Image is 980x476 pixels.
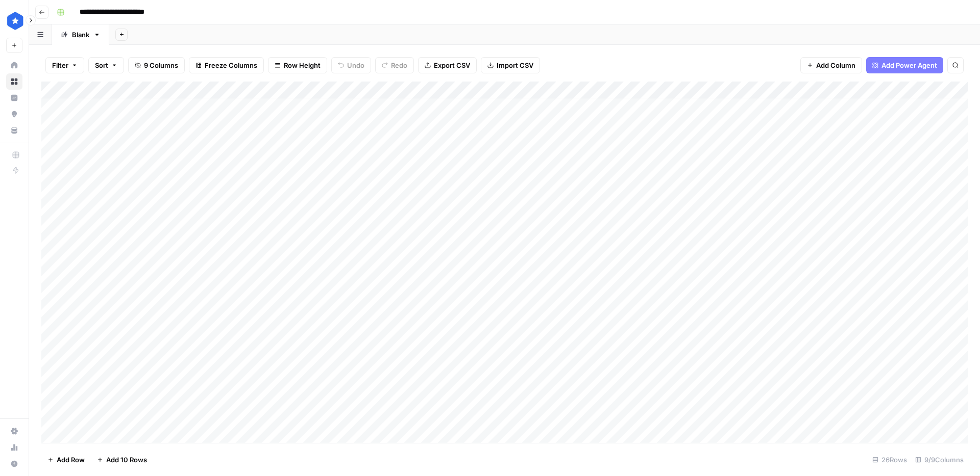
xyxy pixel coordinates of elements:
[868,452,911,468] div: 26 Rows
[6,8,22,34] button: Workspace: ConsumerAffairs
[391,60,407,70] span: Redo
[88,57,124,73] button: Sort
[911,452,968,468] div: 9/9 Columns
[800,57,862,73] button: Add Column
[284,60,321,70] span: Row Height
[6,57,22,73] a: Home
[6,423,22,439] a: Settings
[6,73,22,90] a: Browse
[6,439,22,456] a: Usage
[57,455,85,465] span: Add Row
[41,452,91,468] button: Add Row
[95,60,108,70] span: Sort
[816,60,855,70] span: Add Column
[6,90,22,106] a: Insights
[106,455,147,465] span: Add 10 Rows
[128,57,185,73] button: 9 Columns
[481,57,540,73] button: Import CSV
[6,122,22,139] a: Your Data
[866,57,943,73] button: Add Power Agent
[268,57,327,73] button: Row Height
[881,60,937,70] span: Add Power Agent
[434,60,470,70] span: Export CSV
[331,57,371,73] button: Undo
[6,12,24,30] img: ConsumerAffairs Logo
[52,60,68,70] span: Filter
[347,60,364,70] span: Undo
[91,452,153,468] button: Add 10 Rows
[72,30,89,40] div: Blank
[497,60,533,70] span: Import CSV
[144,60,178,70] span: 9 Columns
[52,24,109,45] a: Blank
[6,456,22,472] button: Help + Support
[418,57,477,73] button: Export CSV
[6,106,22,122] a: Opportunities
[205,60,257,70] span: Freeze Columns
[375,57,414,73] button: Redo
[189,57,264,73] button: Freeze Columns
[45,57,84,73] button: Filter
